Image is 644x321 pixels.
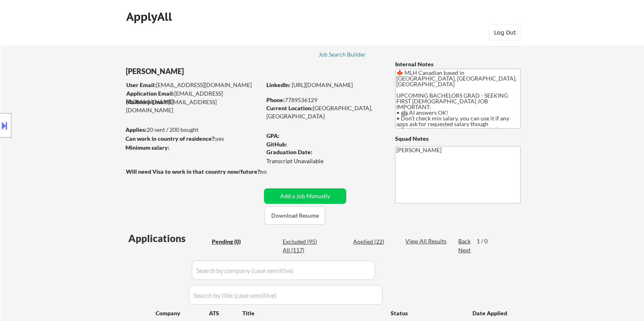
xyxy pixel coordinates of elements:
[266,96,382,104] div: 7789536129
[458,237,471,245] div: Back
[126,90,174,97] strong: Application Email:
[265,206,325,225] button: Download Resume
[156,309,209,317] div: Company
[458,246,471,254] div: Next
[283,246,323,254] div: All (117)
[126,81,261,89] div: [EMAIL_ADDRESS][DOMAIN_NAME]
[266,105,313,111] strong: Current Location:
[319,52,366,57] div: Job Search Builder
[125,126,261,134] div: 20 sent / 200 bought
[192,260,375,280] input: Search by company (case sensitive)
[395,60,521,68] div: Internal Notes
[266,132,279,139] strong: GPA:
[395,135,521,143] div: Squad Notes
[266,141,287,148] strong: GitHub:
[489,24,521,41] button: Log Out
[126,66,293,76] div: [PERSON_NAME]
[209,309,242,317] div: ATS
[128,234,209,243] div: Applications
[353,238,394,246] div: Applied (22)
[125,135,216,142] strong: Can work in country of residence?:
[283,238,323,246] div: Excluded (95)
[266,96,285,103] strong: Phone:
[126,168,262,175] strong: Will need Visa to work in that country now/future?:
[266,104,382,120] div: [GEOGRAPHIC_DATA], [GEOGRAPHIC_DATA]
[319,51,366,59] a: Job Search Builder
[212,238,253,246] div: Pending (0)
[264,188,346,204] button: Add a Job Manually
[125,144,169,151] strong: Minimum salary:
[477,237,495,245] div: 1 / 0
[242,309,383,317] div: Title
[405,237,449,245] div: View All Results
[126,90,261,105] div: [EMAIL_ADDRESS][DOMAIN_NAME]
[125,135,259,143] div: yes
[189,285,382,305] input: Search by title (case sensitive)
[292,81,353,88] a: [URL][DOMAIN_NAME]
[391,306,461,320] div: Status
[260,168,284,176] div: no
[473,309,508,317] div: Date Applied
[126,98,168,105] strong: Mailslurp Email:
[126,98,261,114] div: [EMAIL_ADDRESS][DOMAIN_NAME]
[126,10,174,24] div: ApplyAll
[266,81,290,88] strong: LinkedIn:
[266,148,312,155] strong: Graduation Date:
